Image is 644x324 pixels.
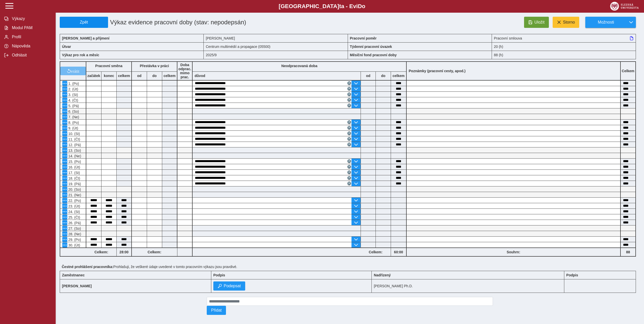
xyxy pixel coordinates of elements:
[62,231,67,236] button: Menu
[62,109,67,114] button: Menu
[86,250,116,254] b: Celkem:
[86,74,101,78] b: začátek
[563,20,575,25] span: Storno
[492,51,636,59] div: 88 (h)
[62,81,67,86] button: Menu
[67,126,78,130] span: 9. (Út)
[62,137,67,142] button: Menu
[492,42,636,51] div: 20 (h)
[350,45,392,49] b: Týdenní pracovní úvazek
[62,53,99,57] b: Výkaz pro rok a měsíc
[62,164,67,169] button: Menu
[117,74,131,78] b: celkem
[67,109,79,113] span: 6. (So)
[407,69,468,73] b: Poznámky (pracovní cesty, apod.)
[361,250,391,254] b: Celkem:
[67,82,79,86] span: 1. (Po)
[62,265,113,269] b: Čestné prohlášení pracovníka:
[62,237,67,242] button: Menu
[204,34,348,42] div: [PERSON_NAME]
[62,159,67,164] button: Menu
[60,17,108,28] button: Zpět
[10,44,51,48] span: Nápověda
[62,203,67,208] button: Menu
[62,131,67,136] button: Menu
[204,51,348,59] div: 2025/9
[566,273,578,277] b: Podpis
[507,250,520,254] b: Souhrn:
[534,20,545,25] span: Uložit
[62,198,67,203] button: Menu
[610,2,639,11] img: logo_web_su.png
[62,284,92,288] b: [PERSON_NAME]
[101,74,116,78] b: konec
[62,209,67,214] button: Menu
[62,220,67,225] button: Menu
[108,17,301,28] h1: Výkaz evidence pracovní doby (stav: nepodepsán)
[62,92,67,97] button: Menu
[67,160,81,164] span: 15. (Po)
[62,215,67,220] button: Menu
[95,64,122,68] b: Pracovní směna
[62,120,67,125] button: Menu
[117,250,131,254] b: 28:00
[67,98,78,102] span: 4. (Čt)
[147,74,162,78] b: do
[372,279,564,293] td: [PERSON_NAME] Ph.D.
[62,148,67,153] button: Menu
[62,36,109,40] b: [PERSON_NAME] a příjmení
[339,3,341,9] span: t
[62,20,106,25] span: Zpět
[60,263,640,271] div: Prohlašuji, že veškeré údaje uvedené v tomto pracovním výkazu jsou pravdivé.
[492,34,636,42] div: Pracovní smlouva
[67,176,80,180] span: 18. (Čt)
[62,45,71,49] b: Útvar
[62,103,67,108] button: Menu
[62,181,67,186] button: Menu
[622,69,634,73] b: Celkem
[67,199,81,203] span: 22. (Po)
[195,74,205,78] b: důvod
[67,104,79,108] span: 5. (Pá)
[62,226,67,231] button: Menu
[62,153,67,158] button: Menu
[224,284,241,288] span: Podepsat
[10,16,51,21] span: Výkazy
[67,171,80,175] span: 17. (St)
[67,182,81,186] span: 19. (Pá)
[67,221,81,225] span: 26. (Pá)
[62,176,67,181] button: Menu
[162,74,177,78] b: celkem
[62,170,67,175] button: Menu
[140,64,169,68] b: Přestávka v práci
[62,142,67,147] button: Menu
[62,98,67,103] button: Menu
[67,215,80,219] span: 25. (Čt)
[62,242,67,247] button: Menu
[62,192,67,197] button: Menu
[391,250,406,254] b: 60:00
[132,74,147,78] b: od
[67,137,80,141] span: 11. (Čt)
[132,250,177,254] b: Celkem:
[350,53,397,57] b: Měsíční fond pracovní doby
[62,273,85,277] b: Zaměstnanec
[15,3,629,10] b: [GEOGRAPHIC_DATA] a - Evi
[585,17,626,28] button: Možnosti
[67,204,80,208] span: 23. (Út)
[362,3,365,9] span: o
[213,273,225,277] b: Podpis
[211,308,222,313] span: Přidat
[67,148,81,153] span: 13. (So)
[67,121,79,125] span: 8. (Po)
[391,74,406,78] b: celkem
[10,26,51,30] span: Modul PAM
[67,226,81,231] span: 27. (So)
[350,36,377,40] b: Pracovní poměr
[62,86,67,91] button: Menu
[67,232,81,236] span: 28. (Ne)
[213,281,245,291] button: Podepsat
[10,53,51,58] span: Odhlásit
[281,64,317,68] b: Neodpracovaná doba
[67,143,81,147] span: 12. (Pá)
